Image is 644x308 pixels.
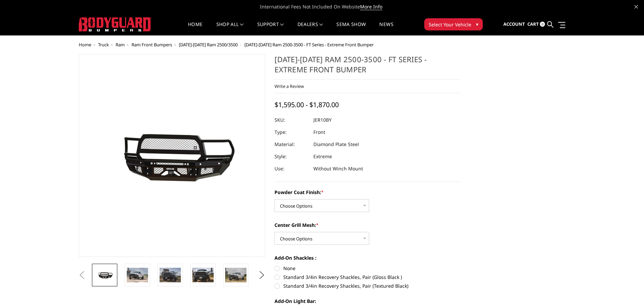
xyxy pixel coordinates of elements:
[275,114,308,126] dt: SKU:
[275,254,461,261] label: Add-On Shackles :
[379,22,393,35] a: News
[79,42,91,48] a: Home
[429,21,471,28] span: Select Your Vehicle
[503,15,525,33] a: Account
[336,22,366,35] a: SEMA Show
[257,270,267,280] button: Next
[132,42,172,48] a: Ram Front Bumpers
[540,22,545,27] span: 0
[275,282,461,289] label: Standard 3/4in Recovery Shackles, Pair (Textured Black)
[275,163,308,175] dt: Use:
[527,21,539,27] span: Cart
[275,189,461,196] label: Powder Coat Finish:
[275,100,339,109] span: $1,595.00 - $1,870.00
[77,270,87,280] button: Previous
[360,3,382,10] a: More Info
[79,17,151,31] img: BODYGUARD BUMPERS
[313,126,325,138] dd: Front
[225,268,246,282] img: 2010-2018 Ram 2500-3500 - FT Series - Extreme Front Bumper
[275,265,461,272] label: None
[275,150,308,163] dt: Style:
[275,274,461,281] label: Standard 3/4in Recovery Shackles, Pair (Gloss Black )
[188,22,202,35] a: Home
[275,221,461,229] label: Center Grill Mesh:
[275,126,308,138] dt: Type:
[79,54,265,257] a: 2010-2018 Ram 2500-3500 - FT Series - Extreme Front Bumper
[179,42,238,48] a: [DATE]-[DATE] Ram 2500/3500
[313,150,332,163] dd: Extreme
[275,83,304,89] a: Write a Review
[127,268,148,282] img: 2010-2018 Ram 2500-3500 - FT Series - Extreme Front Bumper
[313,163,363,175] dd: Without Winch Mount
[527,15,545,33] a: Cart 0
[424,18,483,30] button: Select Your Vehicle
[275,54,461,79] h1: [DATE]-[DATE] Ram 2500-3500 - FT Series - Extreme Front Bumper
[275,298,461,305] label: Add-On Light Bar:
[275,138,308,150] dt: Material:
[98,42,109,48] a: Truck
[160,268,181,282] img: 2010-2018 Ram 2500-3500 - FT Series - Extreme Front Bumper
[313,114,332,126] dd: JER10BY
[257,22,284,35] a: Support
[476,21,478,28] span: ▾
[244,42,374,48] span: [DATE]-[DATE] Ram 2500-3500 - FT Series - Extreme Front Bumper
[503,21,525,27] span: Account
[116,42,125,48] a: Ram
[313,138,359,150] dd: Diamond Plate Steel
[216,22,244,35] a: shop all
[192,268,214,282] img: 2010-2018 Ram 2500-3500 - FT Series - Extreme Front Bumper
[297,22,323,35] a: Dealers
